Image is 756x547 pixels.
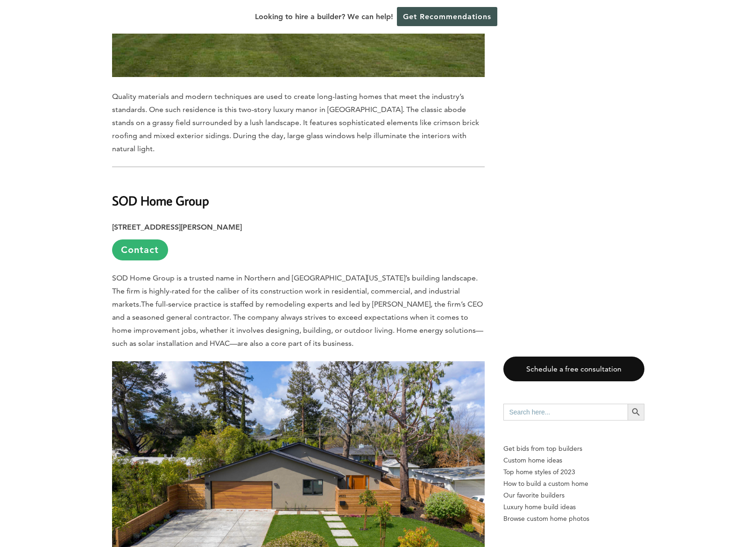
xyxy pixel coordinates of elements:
a: Schedule a free consultation [503,357,644,381]
a: Browse custom home photos [503,513,644,525]
input: Search here... [503,404,628,421]
a: Get Recommendations [397,7,497,26]
a: Our favorite builders [503,490,644,501]
a: Luxury home build ideas [503,501,644,513]
svg: Search [631,407,641,417]
span: SOD Home Group is a trusted name in Northern and [GEOGRAPHIC_DATA][US_STATE]’s building landscape... [112,273,478,309]
a: Custom home ideas [503,455,644,466]
b: SOD Home Group [112,192,209,209]
p: Get bids from top builders [503,443,644,455]
strong: [STREET_ADDRESS][PERSON_NAME] [112,223,242,231]
span: The full-service practice is staffed by remodeling experts and led by [PERSON_NAME], the firm’s C... [112,300,483,348]
a: How to build a custom home [503,478,644,490]
a: Contact [112,239,168,260]
a: Top home styles of 2023 [503,466,644,478]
